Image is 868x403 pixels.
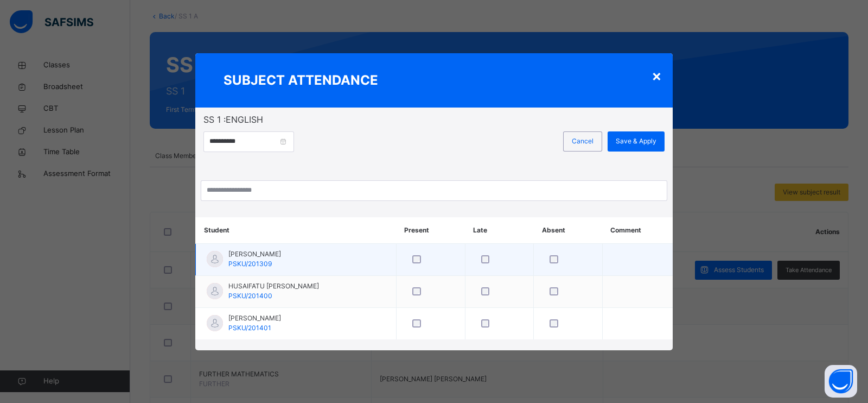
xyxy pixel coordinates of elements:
[228,281,319,291] span: HUSAIFATU [PERSON_NAME]
[228,260,272,268] span: PSKU/201309
[228,313,281,323] span: [PERSON_NAME]
[825,365,857,398] button: Open asap
[203,113,665,126] span: SS 1 : ENGLISH
[224,71,378,90] span: SUBJECT ATTENDANCE
[196,217,397,244] th: Student
[652,64,662,87] div: ×
[465,217,534,244] th: Late
[602,217,673,244] th: Comment
[616,136,656,146] span: Save & Apply
[534,217,603,244] th: Absent
[396,217,465,244] th: Present
[228,249,281,259] span: [PERSON_NAME]
[228,324,271,332] span: PSKU/201401
[228,292,272,300] span: PSKU/201400
[572,136,593,146] span: Cancel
